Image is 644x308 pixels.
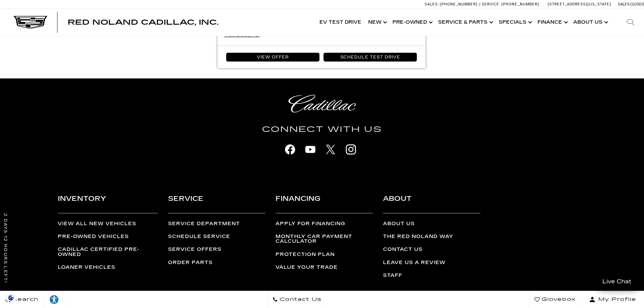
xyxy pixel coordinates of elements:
[267,291,327,308] a: Contact Us
[276,193,373,213] h3: Financing
[618,2,630,6] span: Sales:
[534,9,570,36] a: Finance
[276,221,373,226] a: Apply for Financing
[596,295,636,304] span: My Profile
[383,260,480,265] a: Leave Us a Review
[425,2,479,6] a: Sales: [PHONE_NUMBER]
[58,234,158,239] a: Pre-Owned Vehicles
[595,274,639,289] a: Live Chat
[168,221,265,226] a: Service Department
[302,141,319,158] a: youtube
[630,2,644,6] span: Closed
[425,2,439,6] span: Sales:
[44,291,65,308] a: Explore your accessibility options
[383,193,480,213] h3: About
[383,273,480,278] a: Staff
[570,9,610,36] a: About Us
[168,247,265,252] a: Service Offers
[599,278,635,285] span: Live Chat
[282,141,299,158] a: facebook
[44,294,64,305] div: Explore your accessibility options
[58,221,158,226] a: View All New Vehicles
[316,9,365,36] a: EV Test Drive
[276,252,373,257] a: Protection Plan
[342,141,359,158] a: instagram
[383,221,480,226] a: About Us
[104,123,540,136] h4: Connect With Us
[322,141,339,158] a: X
[482,2,500,6] span: Service:
[278,295,321,304] span: Contact Us
[365,9,389,36] a: New
[581,291,644,308] button: Open user profile menu
[3,294,19,301] section: Click to Open Cookie Consent Modal
[68,18,218,26] span: Red Noland Cadillac, Inc.
[324,53,417,62] a: Schedule Test Drive
[383,247,480,252] a: Contact Us
[168,193,265,213] h3: Service
[14,16,47,29] img: Cadillac Dark Logo with Cadillac White Text
[288,95,356,113] img: Cadillac Light Heritage Logo
[3,294,19,301] img: Opt-Out Icon
[276,234,373,244] a: Monthly Car Payment Calculator
[104,95,540,113] a: Cadillac Light Heritage Logo
[68,19,218,26] a: Red Noland Cadillac, Inc.
[495,9,534,36] a: Specials
[58,193,158,213] h3: Inventory
[168,234,265,239] a: Schedule Service
[440,2,478,6] span: [PHONE_NUMBER]
[617,9,644,36] div: Search
[548,2,611,6] a: [STREET_ADDRESS][US_STATE]
[276,265,373,270] a: Value Your Trade
[389,9,435,36] a: Pre-Owned
[168,260,265,265] a: Order Parts
[529,291,581,308] a: Glovebox
[479,2,541,6] a: Service: [PHONE_NUMBER]
[226,53,320,62] a: View Offer
[540,295,576,304] span: Glovebox
[383,234,480,239] a: The Red Noland Way
[58,247,158,257] a: Cadillac Certified Pre-Owned
[10,295,39,304] span: Search
[58,265,158,270] a: Loaner Vehicles
[501,2,539,6] span: [PHONE_NUMBER]
[435,9,495,36] a: Service & Parts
